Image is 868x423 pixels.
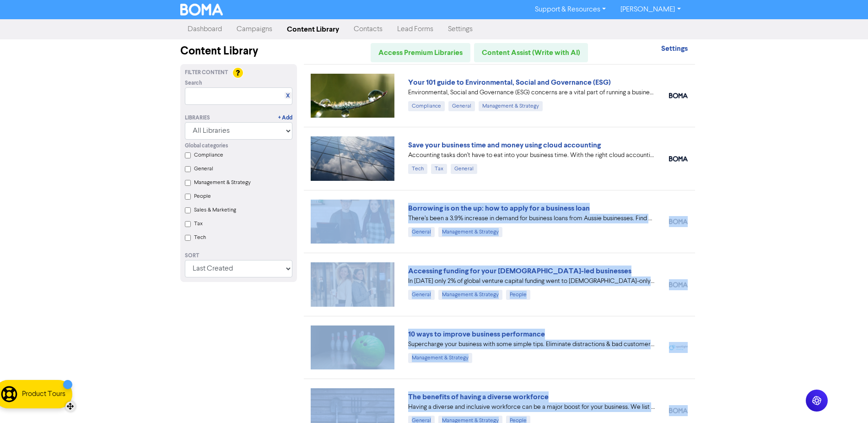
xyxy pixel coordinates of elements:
[185,79,202,87] span: Search
[194,165,213,173] label: General
[408,353,472,363] div: Management & Strategy
[408,266,631,276] a: Accessing funding for your [DEMOGRAPHIC_DATA]-led businesses
[438,290,502,300] div: Management & Strategy
[822,379,868,423] iframe: Chat Widget
[194,233,206,242] label: Tech
[528,2,613,17] a: Support & Resources
[180,20,229,38] a: Dashboard
[669,408,688,413] img: boma
[408,290,435,300] div: General
[669,345,688,351] img: spotlight
[408,214,655,223] div: There’s been a 3.9% increase in demand for business loans from Aussie businesses. Find out the be...
[408,141,601,150] a: Save your business time and money using cloud accounting
[390,20,441,38] a: Lead Forms
[408,392,549,401] a: The benefits of having a diverse workforce
[180,43,297,60] div: Content Library
[438,227,502,237] div: Management & Strategy
[194,206,236,214] label: Sales & Marketing
[346,20,390,38] a: Contacts
[474,43,588,62] a: Content Assist (Write with AI)
[669,282,688,287] img: boma
[669,219,688,224] img: boma
[669,93,688,98] img: boma
[448,101,475,111] div: General
[185,114,210,122] div: Libraries
[479,101,543,111] div: Management & Strategy
[408,330,545,339] a: 10 ways to improve business performance
[280,20,346,38] a: Content Library
[408,402,655,412] div: Having a diverse and inclusive workforce can be a major boost for your business. We list four of ...
[408,277,655,286] div: In 2024 only 2% of global venture capital funding went to female-only founding teams. We highligh...
[185,142,292,150] div: Global categories
[194,220,203,228] label: Tax
[669,156,688,162] img: boma_accounting
[278,114,292,122] a: + Add
[451,164,477,174] div: General
[408,88,655,98] div: Environmental, Social and Governance (ESG) concerns are a vital part of running a business. Our 1...
[194,192,211,201] label: People
[408,151,655,160] div: Accounting tasks don’t have to eat into your business time. With the right cloud accounting softw...
[661,44,688,53] strong: Settings
[408,204,590,213] a: Borrowing is on the up: how to apply for a business loan
[408,340,655,349] div: Supercharge your business with some simple tips. Eliminate distractions & bad customers, get a pl...
[185,69,292,77] div: Filter Content
[613,2,688,17] a: [PERSON_NAME]
[229,20,280,38] a: Campaigns
[286,92,290,99] a: X
[180,4,223,16] img: BOMA Logo
[185,252,292,260] div: Sort
[408,101,445,111] div: Compliance
[371,43,470,62] a: Access Premium Libraries
[661,45,688,53] a: Settings
[408,78,611,87] a: Your 101 guide to Environmental, Social and Governance (ESG)
[431,164,447,174] div: Tax
[194,179,251,187] label: Management & Strategy
[408,164,427,174] div: Tech
[194,151,223,159] label: Compliance
[506,290,530,300] div: People
[441,20,480,38] a: Settings
[408,227,435,237] div: General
